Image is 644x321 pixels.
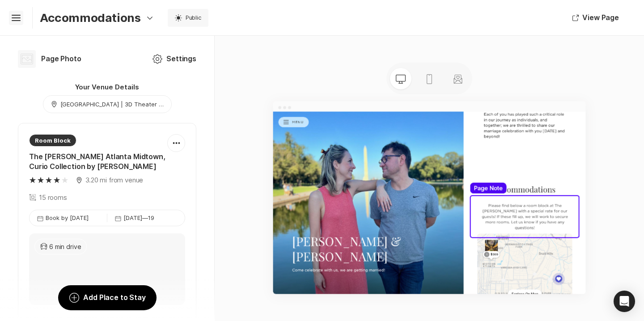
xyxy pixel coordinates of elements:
[49,242,81,251] p: 6 min drive
[186,13,202,21] p: Public
[60,100,164,108] div: [GEOGRAPHIC_DATA] | 3D Theater | Forest
[11,11,74,32] button: MENU
[29,193,67,203] div: 15 rooms
[395,74,406,84] svg: Preview desktop
[29,152,167,172] div: The [PERSON_NAME] Atlanta Midtown, Curio Collection by [PERSON_NAME]
[39,251,314,313] p: [PERSON_NAME] & [PERSON_NAME]
[141,48,207,70] button: Settings
[46,214,89,222] p: Book by [DATE]
[168,9,209,27] button: Visibility
[40,11,141,25] p: Accommodations
[7,82,207,92] p: Your Venue Details
[424,74,435,84] svg: Preview mobile
[85,175,143,186] p: 3.20 mi from venue
[614,291,635,312] div: Open Intercom Messenger
[407,150,630,170] p: Accommodations
[41,54,81,64] p: Page Photo
[123,214,154,222] p: [DATE] — 19
[453,74,463,84] svg: Preview matching stationery
[29,134,76,147] div: Room Block
[562,7,630,29] button: View Page
[58,285,156,310] button: Add Place to Stay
